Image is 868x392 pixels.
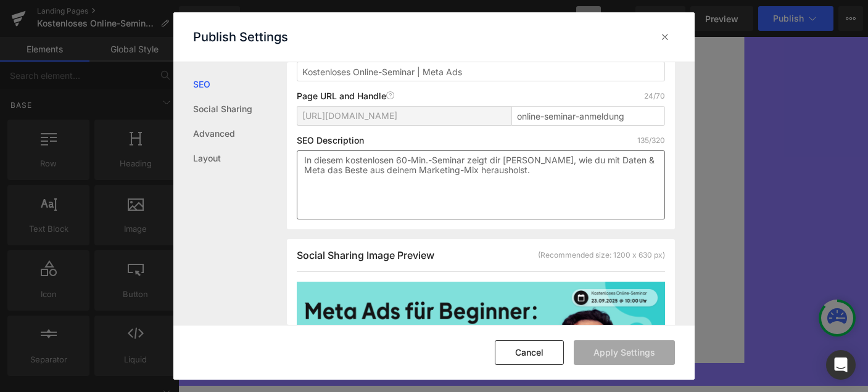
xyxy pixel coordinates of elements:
p: 24/70 [644,91,665,101]
span: Social Sharing Image Preview [297,249,434,261]
font: Nicht nur Tipps, sondern auch Zeit zum Klären von individuellen Fragen wird es in dieser Session ... [191,200,556,224]
font: Um folgende Themen wird’s gehen: [191,39,333,50]
font: Wie Meta als Daten-Monster deine Zielgruppe punktgenau anspricht [221,149,493,160]
span: [PERSON_NAME] [337,304,409,316]
p: Seminar-Host [191,318,556,334]
font: Welche Ziele du mit Paid Social erreichen kannst, und das von Leads über Sales bis Branding [221,114,556,137]
font: Praxis-Cases aus kleinen und großen Budgets, die zeigen, was [DATE] funktioniert [221,171,550,181]
div: Open Intercom Messenger [826,350,856,380]
button: Apply Settings [574,340,675,365]
button: Cancel [495,340,564,365]
a: Layout [193,146,287,171]
input: Enter page title... [511,106,664,126]
p: 135/320 [637,136,665,145]
p: Publish Settings [193,30,288,44]
span: [URL][DOMAIN_NAME] [302,111,397,121]
a: SEO [193,72,287,97]
a: Advanced [193,121,287,146]
strong: Melde dich jetzt kostenlos an! [378,214,503,224]
p: SEO Description [297,136,364,145]
span: Aktuelle Zahlen & Benchmarks: Was Paid Social 2025 wirklich leistet – im B2B und B2C [221,57,540,81]
p: Page URL and Handle [297,91,395,101]
font: Paid vs. Organic: Die wichtigsten Unterschiede und wie beides zusammen wirkt [221,92,539,103]
div: (Recommended size: 1200 x 630 px) [538,250,665,261]
a: Social Sharing [193,97,287,121]
input: Enter your page title... [297,62,664,81]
